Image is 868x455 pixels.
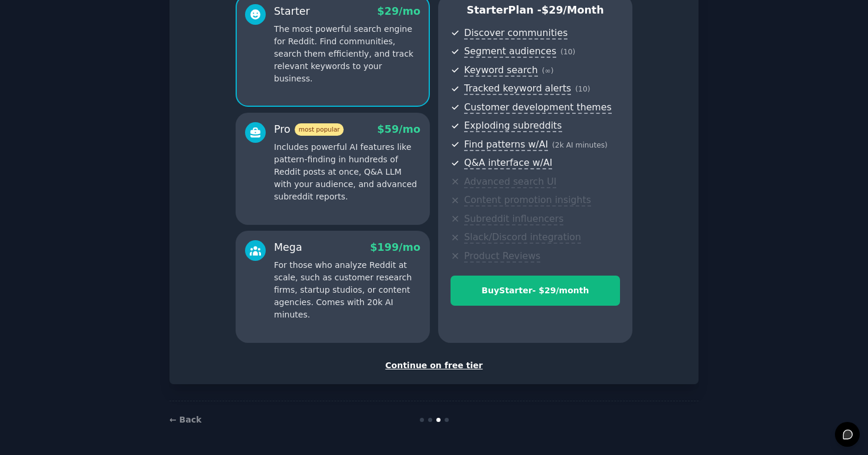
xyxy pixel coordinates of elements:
span: Keyword search [464,64,538,77]
span: Customer development themes [464,102,612,114]
span: $ 59 /mo [377,123,420,135]
span: most popular [295,123,344,136]
span: Find patterns w/AI [464,139,548,151]
span: ( 10 ) [560,48,575,56]
span: Q&A interface w/AI [464,157,552,169]
span: Subreddit influencers [464,213,563,225]
span: $ 29 /month [541,4,604,16]
p: Includes powerful AI features like pattern-finding in hundreds of Reddit posts at once, Q&A LLM w... [274,141,420,203]
p: The most powerful search engine for Reddit. Find communities, search them efficiently, and track ... [274,23,420,85]
span: Discover communities [464,27,567,40]
p: For those who analyze Reddit at scale, such as customer research firms, startup studios, or conte... [274,259,420,321]
span: Segment audiences [464,45,556,58]
div: Buy Starter - $ 29 /month [451,284,619,297]
a: ← Back [169,415,201,424]
span: ( ∞ ) [542,67,554,75]
div: Pro [274,122,344,137]
span: Exploding subreddits [464,120,562,132]
span: Advanced search UI [464,176,556,188]
p: Starter Plan - [451,3,620,18]
span: Product Reviews [464,250,540,263]
span: ( 10 ) [575,85,590,93]
span: Content promotion insights [464,194,591,207]
span: $ 199 /mo [370,241,420,253]
div: Mega [274,240,302,255]
div: Continue on free tier [182,359,686,372]
span: Slack/Discord integration [464,231,581,244]
span: $ 29 /mo [377,5,420,17]
div: Starter [274,4,310,19]
button: BuyStarter- $29/month [451,276,620,306]
span: ( 2k AI minutes ) [552,141,608,149]
span: Tracked keyword alerts [464,83,571,95]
